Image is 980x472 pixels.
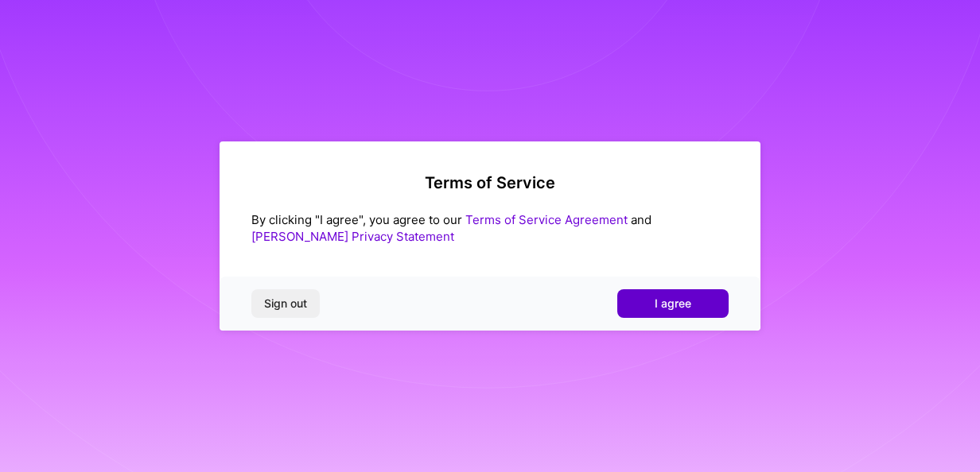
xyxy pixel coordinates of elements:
div: By clicking "I agree", you agree to our and [251,211,729,245]
span: I agree [655,296,691,311]
button: Sign out [251,289,320,318]
span: Sign out [264,296,307,311]
button: I agree [617,289,729,318]
h2: Terms of Service [251,173,729,192]
a: Terms of Service Agreement [465,212,628,227]
a: [PERSON_NAME] Privacy Statement [251,229,454,244]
